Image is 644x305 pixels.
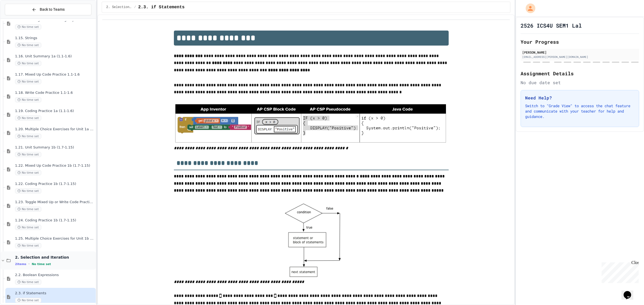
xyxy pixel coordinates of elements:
span: No time set [15,116,41,121]
span: 1.15. Strings [15,36,95,40]
p: Switch to "Grade View" to access the chat feature and communicate with your teacher for help and ... [525,103,635,119]
span: / [134,5,136,9]
span: 1.22. Coding Practice 1b (1.7-1.15) [15,182,95,186]
span: 1.16. Unit Summary 1a (1.1-1.6) [15,54,95,59]
h2: Your Progress [521,38,639,46]
span: 1.24. Coding Practice 1b (1.7-1.15) [15,218,95,223]
h2: Assignment Details [521,70,639,77]
span: No time set [15,280,41,285]
span: 1.17. Mixed Up Code Practice 1.1-1.6 [15,72,95,77]
span: 1.21. Unit Summary 1b (1.7-1.15) [15,145,95,150]
span: No time set [15,152,41,157]
span: Back to Teams [40,7,65,12]
span: No time set [15,170,41,175]
div: [EMAIL_ADDRESS][PERSON_NAME][DOMAIN_NAME] [522,55,638,59]
span: 2. Selection and Iteration [106,5,132,9]
span: No time set [15,188,41,194]
span: No time set [15,298,41,303]
h1: 2526 ICS4U SEM1 Lal [521,22,582,29]
span: • [28,262,30,266]
button: Back to Teams [5,4,92,15]
span: No time set [15,243,41,248]
span: 1.19. Coding Practice 1a (1.1-1.6) [15,109,95,113]
span: No time set [32,262,51,266]
span: 2.3. if Statements [15,291,95,296]
iframe: chat widget [621,284,639,300]
h3: Need Help? [525,95,635,101]
span: No time set [15,61,41,66]
div: [PERSON_NAME] [522,50,638,55]
span: No time set [15,225,41,230]
span: No time set [15,207,41,212]
span: 1.22. Mixed Up Code Practice 1b (1.7-1.15) [15,163,95,168]
span: No time set [15,97,41,102]
span: 1.20. Multiple Choice Exercises for Unit 1a (1.1-1.6) [15,127,95,132]
span: 2.3. if Statements [138,4,185,10]
span: 2. Selection and Iteration [15,255,95,260]
span: 1.18. Write Code Practice 1.1-1.6 [15,91,95,95]
div: Chat with us now!Close [2,2,37,34]
span: No time set [15,24,41,29]
span: No time set [15,134,41,139]
span: No time set [15,43,41,48]
span: No time set [15,79,41,84]
div: No due date set [521,79,639,86]
iframe: chat widget [599,260,639,283]
span: 1.25. Multiple Choice Exercises for Unit 1b (1.9-1.15) [15,236,95,241]
div: My Account [520,2,537,14]
span: 2.2. Boolean Expressions [15,273,95,277]
span: 2 items [15,262,26,266]
span: 1.23. Toggle Mixed Up or Write Code Practice 1b (1.7-1.15) [15,200,95,204]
